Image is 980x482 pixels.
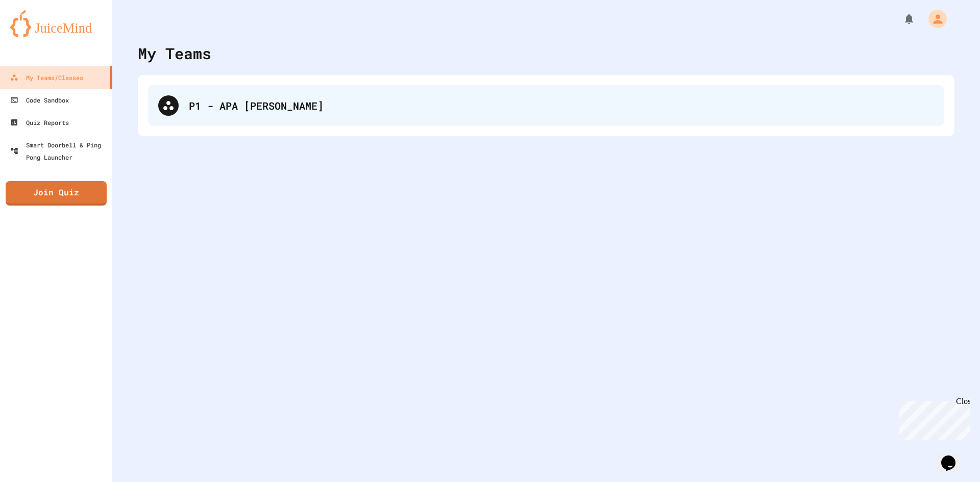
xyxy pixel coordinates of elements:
div: Smart Doorbell & Ping Pong Launcher [10,139,108,163]
div: Code Sandbox [10,94,69,106]
a: Join Quiz [6,181,107,206]
div: P1 - APA [PERSON_NAME] [148,85,944,126]
iframe: chat widget [895,397,970,440]
div: My Teams/Classes [10,71,83,84]
div: P1 - APA [PERSON_NAME] [189,98,934,113]
iframe: chat widget [937,441,970,472]
div: My Teams [138,42,211,65]
div: Quiz Reports [10,116,69,129]
img: logo-orange.svg [10,10,102,37]
div: My Notifications [884,10,918,28]
div: My Account [918,7,949,31]
div: Chat with us now!Close [4,4,70,65]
